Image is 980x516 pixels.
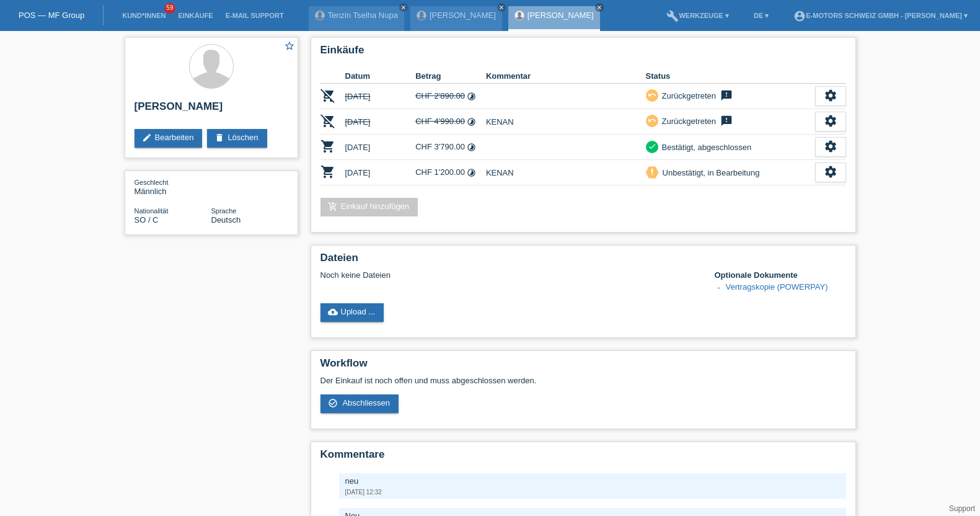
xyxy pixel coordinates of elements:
[658,115,716,128] div: Zurückgetreten
[528,11,594,20] a: [PERSON_NAME]
[320,139,335,154] i: POSP00027057
[135,100,288,119] h2: [PERSON_NAME]
[328,11,398,20] a: Tenzin Tselha Nupa
[345,476,840,486] div: neu
[666,10,679,22] i: build
[660,12,735,19] a: buildWerkzeuge ▾
[949,504,975,513] a: Support
[719,89,734,102] i: feedback
[345,109,416,135] td: [DATE]
[648,91,656,99] i: undo
[172,12,219,19] a: Einkäufe
[787,12,974,19] a: account_circleE-Motors Schweiz GmbH - [PERSON_NAME] ▾
[284,40,295,51] i: star_border
[345,489,840,496] div: [DATE] 12:32
[486,109,646,135] td: KENAN
[824,140,837,153] i: settings
[430,11,496,20] a: [PERSON_NAME]
[328,202,338,211] i: add_shopping_cart
[135,177,211,196] div: Männlich
[824,165,837,179] i: settings
[164,3,175,14] span: 59
[19,11,84,20] a: POS — MF Group
[135,207,169,215] span: Nationalität
[116,12,172,19] a: Kund*innen
[658,89,716,102] div: Zurückgetreten
[320,394,399,413] a: check_circle_outline Abschliessen
[211,207,237,215] span: Sprache
[135,215,159,225] span: Somalia / C / 20.10.2015
[328,307,338,317] i: cloud_upload
[659,166,760,179] div: Unbestätigt, in Bearbeitung
[135,129,203,148] a: editBearbeiten
[142,133,152,143] i: edit
[342,398,390,407] span: Abschliessen
[284,40,295,53] a: star_border
[648,116,656,125] i: undo
[345,135,416,160] td: [DATE]
[748,12,775,19] a: DE ▾
[467,168,476,177] i: Fixe Raten (24 Raten)
[648,167,656,176] i: priority_high
[793,10,806,22] i: account_circle
[320,113,335,128] i: POSP00027053
[415,84,486,109] td: CHF 2'890.00
[320,376,846,385] p: Der Einkauf ist noch offen und muss abgeschlossen werden.
[715,270,846,280] h4: Optionale Dokumente
[345,69,416,84] th: Datum
[207,129,267,148] a: deleteLöschen
[415,135,486,160] td: CHF 3'790.00
[320,303,384,322] a: cloud_uploadUpload ...
[498,4,505,11] i: close
[486,69,646,84] th: Kommentar
[399,3,408,12] a: close
[467,92,476,101] i: Fixe Raten (12 Raten)
[824,114,837,128] i: settings
[497,3,506,12] a: close
[467,143,476,152] i: Fixe Raten (48 Raten)
[219,12,290,19] a: E-Mail Support
[648,142,656,151] i: check
[320,88,335,103] i: POSP00027052
[135,179,169,186] span: Geschlecht
[320,270,699,280] div: Noch keine Dateien
[415,69,486,84] th: Betrag
[320,198,418,216] a: add_shopping_cartEinkauf hinzufügen
[415,160,486,185] td: CHF 1'200.00
[595,3,604,12] a: close
[320,44,846,63] h2: Einkäufe
[658,141,752,154] div: Bestätigt, abgeschlossen
[320,357,846,376] h2: Workflow
[211,215,241,225] span: Deutsch
[719,115,734,127] i: feedback
[596,4,603,11] i: close
[320,252,846,270] h2: Dateien
[320,448,846,467] h2: Kommentare
[328,398,338,408] i: check_circle_outline
[345,84,416,109] td: [DATE]
[726,282,828,291] a: Vertragskopie (POWERPAY)
[467,117,476,127] i: Fixe Raten (24 Raten)
[824,89,837,102] i: settings
[415,109,486,135] td: CHF 4'990.00
[320,164,335,179] i: POSP00028087
[646,69,815,84] th: Status
[214,133,224,143] i: delete
[400,4,407,11] i: close
[345,160,416,185] td: [DATE]
[486,160,646,185] td: KENAN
